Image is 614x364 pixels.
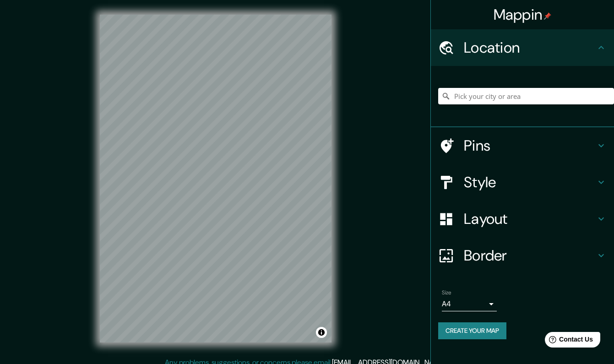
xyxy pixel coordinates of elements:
div: Style [431,164,614,201]
h4: Location [464,38,596,57]
h4: Mappin [494,5,552,24]
h4: Layout [464,210,596,228]
h4: Pins [464,136,596,155]
canvas: Map [100,15,331,342]
h4: Border [464,246,596,265]
label: Size [442,289,451,297]
div: Location [431,29,614,66]
button: Create your map [438,322,506,339]
button: Toggle attribution [316,327,327,338]
img: pin-icon.png [544,12,551,20]
div: Border [431,237,614,274]
iframe: Help widget launcher [532,328,604,354]
h4: Style [464,173,596,191]
input: Pick your city or area [438,88,614,104]
div: A4 [442,297,497,311]
div: Pins [431,127,614,164]
div: Layout [431,201,614,237]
